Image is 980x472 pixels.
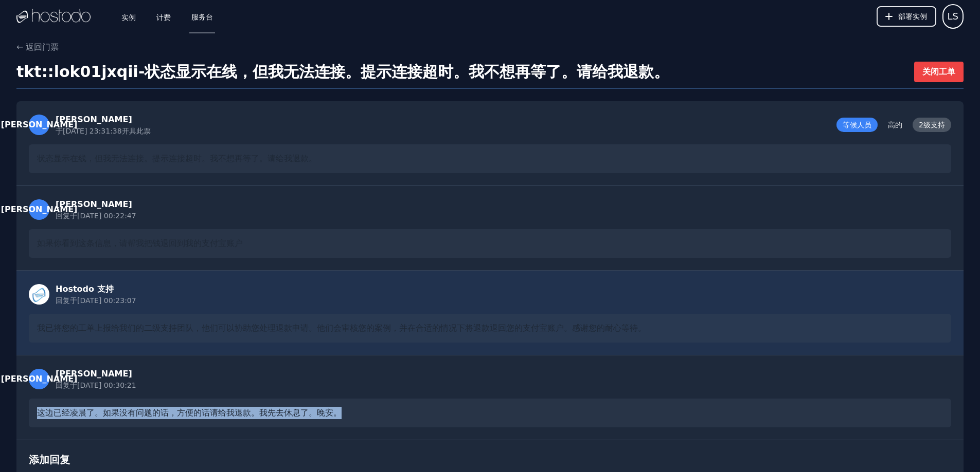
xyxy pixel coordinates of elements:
[145,63,669,81] font: 状态显示在线，但我无法连接。提示连接超时。我不想再等了。请给我退款。
[56,369,132,379] font: [PERSON_NAME]
[37,408,342,418] font: 这边已经凌晨了。如果没有问题的话，方便的话请给我退款。我先去休息了。晚安。
[56,199,132,209] font: [PERSON_NAME]
[922,67,955,77] font: 关闭工单
[16,9,91,24] img: 标识
[914,62,964,82] button: 关闭工单
[1,374,78,384] font: [PERSON_NAME]
[77,296,136,305] font: [DATE] 00:23:07
[898,12,927,21] font: 部署实例
[56,127,122,135] font: 于[DATE] 23:31:38
[843,121,871,129] font: 等候人员
[942,4,964,29] button: 用户菜单
[29,284,49,305] img: 职员
[56,115,132,124] font: [PERSON_NAME]
[56,381,77,389] font: 回复于
[877,6,936,27] button: 部署实例
[77,381,136,389] font: [DATE] 00:30:21
[1,120,78,129] font: [PERSON_NAME]
[29,454,70,466] font: 添加回复
[156,13,171,22] font: 计费
[888,121,902,129] font: 高的
[919,121,945,129] font: 2级支持
[37,238,243,248] font: 如果你看到这条信息，请帮我把钱退回到我的支付宝账户
[16,42,59,52] font: ← 返回门票
[56,284,114,294] font: Hostodo 支持
[138,63,145,81] font: -
[77,212,136,220] font: [DATE] 00:22:47
[56,212,77,220] font: 回复于
[37,154,317,163] font: 状态显示在线，但我无法连接。提示连接超时。我不想再等了。请给我退款。
[122,127,151,135] font: 开具此票
[16,41,59,53] button: ← 返回门票
[191,13,213,21] font: 服务台
[16,63,138,81] font: tkt::lok01jxqii
[56,296,77,305] font: 回复于
[121,13,136,22] font: 实例
[948,11,958,22] font: LS
[1,204,78,214] font: [PERSON_NAME]
[37,323,646,333] font: 我已将您的工单上报给我们的二级支持团队，他们可以协助您处理退款申请。他们会审核您的案例，并在合适的情况下将退款退回您的支付宝账户。感谢您的耐心等待。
